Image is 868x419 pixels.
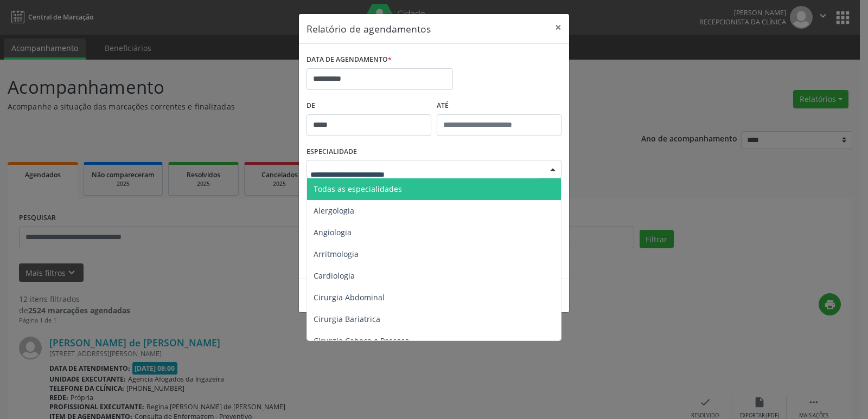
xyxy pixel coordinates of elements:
label: ESPECIALIDADE [307,144,357,160]
label: ATÉ [437,98,561,114]
span: Cardiologia [314,270,355,281]
span: Arritmologia [314,249,359,259]
span: Alergologia [314,205,354,216]
h5: Relatório de agendamentos [307,22,431,36]
button: Close [547,14,569,41]
span: Cirurgia Abdominal [314,292,385,302]
label: DATA DE AGENDAMENTO [307,51,392,68]
span: Angiologia [314,227,352,237]
label: De [307,98,431,114]
span: Cirurgia Bariatrica [314,314,380,324]
span: Todas as especialidades [314,184,402,194]
span: Cirurgia Cabeça e Pescoço [314,336,409,346]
